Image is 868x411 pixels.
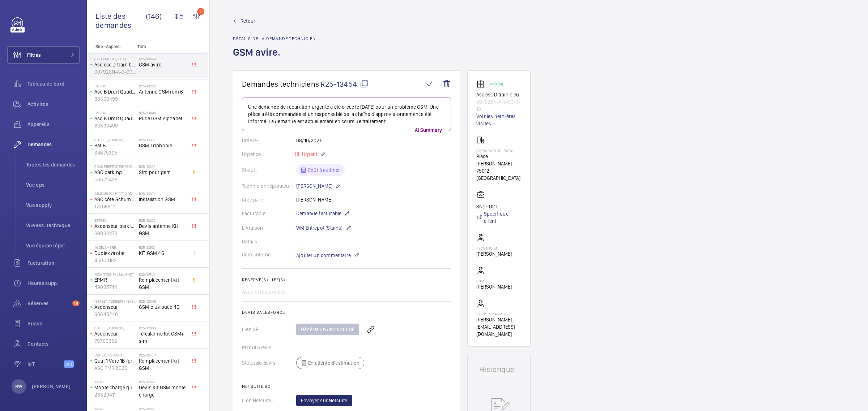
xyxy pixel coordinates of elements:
p: Working [490,83,503,85]
p: Sous préfecture de [GEOGRAPHIC_DATA] [94,164,136,169]
p: Pacific [94,111,136,115]
p: [GEOGRAPHIC_DATA] [476,148,522,153]
a: Voir les dernières visites [476,113,522,127]
span: Puce GSM Alphabet [139,115,187,122]
span: KIT GSM 4G [139,250,187,257]
span: R25-13454 [320,79,369,88]
p: Technicien [476,246,512,250]
p: Asc B Droit Quadruplex [94,115,136,122]
p: Site - Appareil [87,44,135,49]
p: 34675305 [94,149,136,156]
p: Duplex droite [94,250,136,257]
h2: R25-13202 [139,218,187,222]
p: Pacific [94,84,136,88]
h2: R25-12836 [139,326,187,330]
span: Ajouter un commentaire [296,252,351,259]
span: Toutes les demandes [26,161,80,168]
h2: R25-12673 [139,380,187,384]
p: 80390499 [94,122,136,129]
h1: GSM avire. [233,46,316,70]
span: Remplacement kit GSM [139,357,187,372]
span: Tableau de bord [27,80,80,87]
p: 79760352 [94,337,136,345]
h2: R25-12845 [139,299,187,303]
p: Monte charge quai [94,384,136,391]
p: Une demande de réparation urgente a été créée le [DATE] pour un problème GSM. Une pièce a été com... [248,103,445,125]
p: 23329411 [94,391,136,398]
p: ESTREO [94,218,136,222]
span: Appareils [27,121,80,128]
button: Envoyer sur Netsuite [296,395,352,406]
p: 007928N-A-3-90-0-19 [94,68,136,75]
p: 49035744 [94,284,136,291]
p: YVOIRE [94,407,136,411]
p: 60648246 [94,311,136,318]
p: 17206810 [94,203,136,210]
p: Ascenseur [94,330,136,337]
h2: R25-13153 [139,272,187,276]
p: ASC côté Schuman [94,196,136,203]
h2: R25-13440 [139,111,187,115]
p: Supply manager [476,312,522,316]
p: [PERSON_NAME] [476,283,512,290]
span: Téléalarme Kit GSM+ sim [139,330,187,345]
span: Filtres [27,51,41,59]
span: GSM avire. [139,61,187,68]
p: [PERSON_NAME][EMAIL_ADDRESS][DOMAIN_NAME] [476,316,522,338]
span: Devis antenne Kit GSM [139,222,187,237]
span: Envoyer sur Netsuite [301,397,348,404]
h2: R25-13454 [139,57,187,61]
p: LIGNE B - DRANCY [94,353,136,357]
p: 69830473 [94,230,136,237]
p: ASC parking [94,169,136,176]
img: elevator.svg [476,79,488,88]
h2: Détails de la demande technicien [233,36,316,41]
h2: R25-13452 [139,84,187,88]
h2: Devis Salesforce [242,310,451,315]
span: Vue équipe répar. [26,242,80,249]
p: [STREET_ADDRESS] [94,138,136,142]
span: IoT [27,360,64,368]
p: YVOIRE [94,380,136,384]
p: EPMR [94,276,136,284]
p: Quai 1 Voie 1B (province) [94,357,136,364]
span: Réserves [27,300,69,307]
p: SNCF DOT [476,203,522,210]
p: [PERSON_NAME] [476,250,512,258]
p: [PERSON_NAME] [32,383,71,390]
p: RW [15,383,22,390]
span: Facturation [27,259,80,267]
p: 80390499 [94,95,136,103]
span: Devis Kit GSM monte charge [139,384,187,398]
button: Filtres [7,46,80,64]
span: Vue supply [26,202,80,209]
span: GSM plus puce 4G [139,303,187,311]
span: Demandes techniciens [242,79,319,88]
p: Technicentre Le Landy [94,272,136,276]
span: Sim pour gsm [139,169,187,176]
p: WM Entrepôt (Stains) [296,224,352,232]
span: Demande facturable [296,210,341,217]
p: [STREET_ADDRESS][PERSON_NAME] [94,299,136,303]
span: Installation GSM [139,196,187,203]
span: Vue ass. technique [26,222,80,229]
p: [GEOGRAPHIC_DATA] [94,57,136,61]
h2: R25-13193 [139,245,187,250]
p: AI Summary [412,126,445,134]
p: Immeuble [STREET_ADDRESS] [94,191,136,196]
p: Place [PERSON_NAME] [476,153,522,167]
p: [PERSON_NAME] [296,182,341,190]
p: Bat B [94,142,136,149]
h2: Netsuite SO [242,384,451,389]
p: Asc esc D train bleu [94,61,136,68]
h2: R25-12703 [139,353,187,357]
p: 007928N-A-3-90-0-19 [476,98,522,113]
span: Demandes [27,141,80,148]
span: GSM Triphonie [139,142,187,149]
p: Asc esc D train bleu [476,91,522,98]
p: 14 Delambre [94,245,136,250]
p: 53572426 [94,176,136,183]
span: Bilans [27,320,80,327]
h2: Réserve(s) liée(s) [242,277,451,282]
span: Retour [241,17,255,25]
